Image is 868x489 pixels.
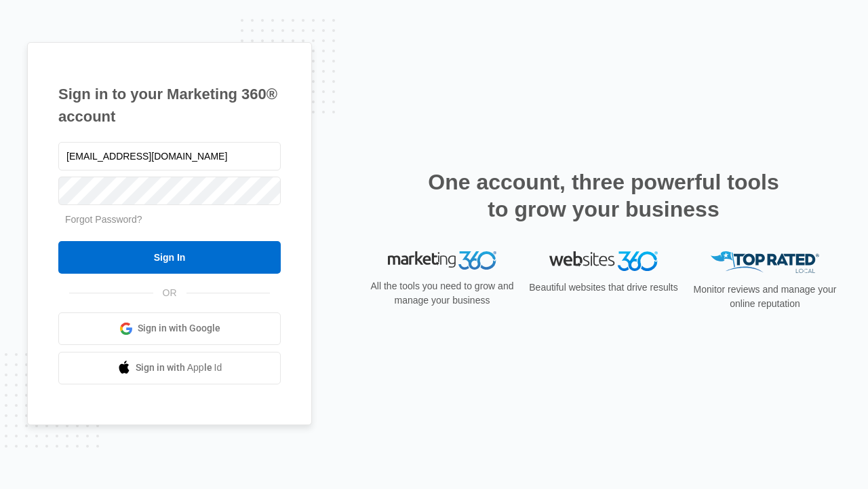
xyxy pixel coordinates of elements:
[58,83,281,128] h1: Sign in to your Marketing 360® account
[153,286,186,300] span: OR
[549,251,658,271] img: Websites 360
[58,352,281,384] a: Sign in with Apple Id
[689,283,841,311] p: Monitor reviews and manage your online reputation
[424,168,783,223] h2: One account, three powerful tools to grow your business
[136,361,222,375] span: Sign in with Apple Id
[711,251,819,274] img: Top Rated Local
[388,251,496,270] img: Marketing 360
[58,241,281,274] input: Sign In
[58,312,281,345] a: Sign in with Google
[138,321,220,336] span: Sign in with Google
[65,214,142,225] a: Forgot Password?
[528,280,679,295] p: Beautiful websites that drive results
[366,279,518,308] p: All the tools you need to grow and manage your business
[58,142,281,170] input: Email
